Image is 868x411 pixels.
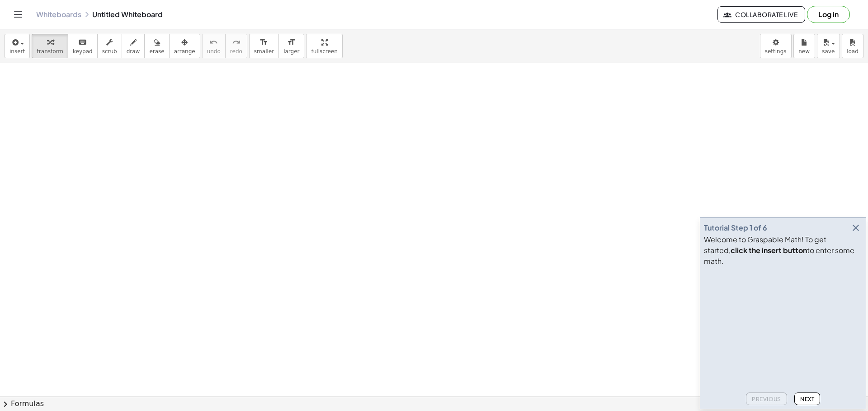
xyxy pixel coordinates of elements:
button: undoundo [202,34,226,58]
button: scrub [97,34,122,58]
button: load [842,34,863,58]
span: new [798,48,810,55]
button: insert [5,34,30,58]
span: transform [37,48,63,55]
button: draw [122,34,145,58]
span: Next [800,396,814,402]
i: redo [232,37,241,48]
button: new [793,34,815,58]
span: smaller [254,48,274,55]
button: save [817,34,840,58]
i: format_size [287,37,296,48]
button: keyboardkeypad [68,34,98,58]
button: format_sizelarger [278,34,304,58]
button: Collaborate Live [717,6,805,23]
button: Log in [807,6,850,23]
span: arrange [174,48,195,55]
i: undo [209,37,218,48]
div: Tutorial Step 1 of 6 [704,222,767,233]
button: arrange [169,34,200,58]
b: click the insert button [731,245,807,255]
span: Collaborate Live [725,10,797,18]
button: transform [32,34,68,58]
span: fullscreen [311,48,337,55]
span: save [822,48,835,55]
span: keypad [73,48,93,55]
button: redoredo [225,34,247,58]
i: keyboard [78,37,87,48]
a: Whiteboards [36,10,81,19]
span: insert [9,48,25,55]
button: Next [794,393,820,405]
span: undo [207,48,221,55]
i: format_size [259,37,268,48]
span: larger [283,48,299,55]
span: load [847,48,859,55]
span: settings [765,48,787,55]
button: erase [144,34,169,58]
span: redo [230,48,242,55]
button: settings [760,34,792,58]
button: format_sizesmaller [249,34,279,58]
span: draw [127,48,140,55]
button: Toggle navigation [11,7,25,22]
div: Welcome to Graspable Math! To get started, to enter some math. [704,234,862,267]
span: erase [149,48,164,55]
button: fullscreen [306,34,342,58]
span: scrub [102,48,117,55]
